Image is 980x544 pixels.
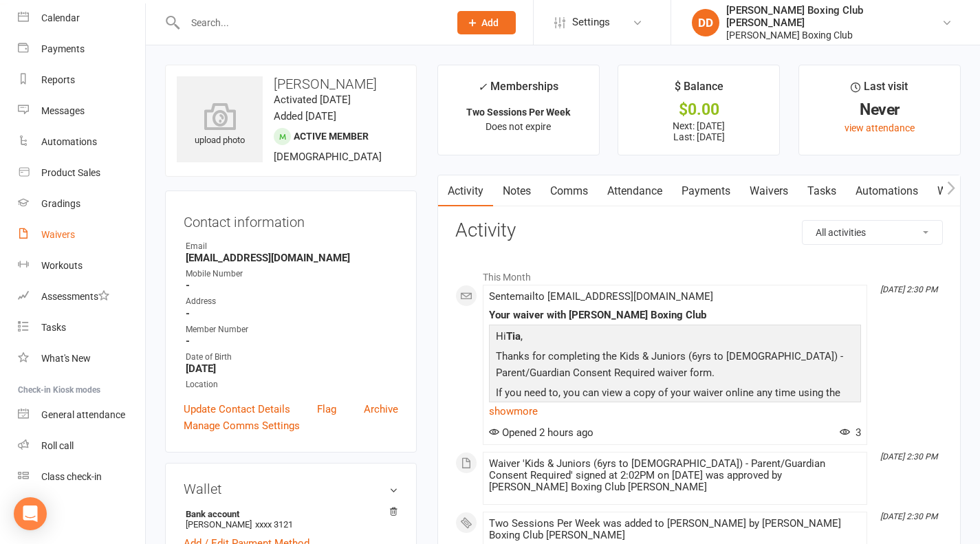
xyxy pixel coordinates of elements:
[18,96,145,127] a: Messages
[812,102,948,117] div: Never
[186,240,398,253] div: Email
[740,175,798,207] a: Waivers
[41,12,80,23] div: Calendar
[478,78,558,103] div: Memberships
[184,417,300,434] a: Manage Comms Settings
[438,175,493,207] a: Activity
[317,401,336,417] a: Flag
[18,431,145,461] a: Roll call
[184,507,398,532] li: [PERSON_NAME]
[798,175,846,207] a: Tasks
[274,94,351,106] time: Activated [DATE]
[880,285,937,294] i: [DATE] 2:30 PM
[598,175,672,207] a: Attendance
[672,175,740,207] a: Payments
[18,3,145,34] a: Calendar
[294,131,369,142] span: Active member
[489,290,713,303] span: Sent email to [EMAIL_ADDRESS][DOMAIN_NAME]
[489,426,594,439] span: Opened 2 hours ago
[455,263,943,285] li: This Month
[41,43,85,54] div: Payments
[177,76,405,91] h3: [PERSON_NAME]
[478,80,487,94] i: ✓
[486,121,551,132] span: Does not expire
[845,122,915,133] a: view attendance
[184,401,290,417] a: Update Contact Details
[186,362,398,375] strong: [DATE]
[489,402,861,421] a: show more
[41,440,74,451] div: Roll call
[364,401,398,417] a: Archive
[493,175,541,207] a: Notes
[18,400,145,431] a: General attendance kiosk mode
[18,219,145,250] a: Waivers
[41,167,100,178] div: Product Sales
[186,509,391,519] strong: Bank account
[726,29,941,41] div: [PERSON_NAME] Boxing Club
[675,78,723,102] div: $ Balance
[186,268,398,281] div: Mobile Number
[880,512,937,521] i: [DATE] 2:30 PM
[186,351,398,364] div: Date of Birth
[18,312,145,343] a: Tasks
[41,229,75,240] div: Waivers
[184,481,398,497] h3: Wallet
[186,295,398,308] div: Address
[18,461,145,492] a: Class kiosk mode
[186,335,398,347] strong: -
[18,343,145,374] a: What's New
[506,330,521,342] strong: Tia
[492,348,858,384] p: Thanks for completing the Kids & Juniors (6yrs to [DEMOGRAPHIC_DATA]) - Parent/Guardian Consent R...
[541,175,598,207] a: Comms
[492,328,858,348] p: Hi ,
[457,11,516,34] button: Add
[631,120,767,142] p: Next: [DATE] Last: [DATE]
[186,279,398,292] strong: -
[41,353,91,364] div: What's New
[455,220,943,241] h3: Activity
[184,209,398,230] h3: Contact information
[880,452,937,461] i: [DATE] 2:30 PM
[631,102,767,117] div: $0.00
[692,9,719,36] div: DD
[489,458,861,493] div: Waiver 'Kids & Juniors (6yrs to [DEMOGRAPHIC_DATA]) - Parent/Guardian Consent Required' signed at...
[274,151,382,163] span: [DEMOGRAPHIC_DATA]
[726,4,941,29] div: [PERSON_NAME] Boxing Club [PERSON_NAME]
[41,136,97,147] div: Automations
[489,518,861,541] div: Two Sessions Per Week was added to [PERSON_NAME] by [PERSON_NAME] Boxing Club [PERSON_NAME]
[41,198,80,209] div: Gradings
[255,519,293,530] span: xxxx 3121
[489,309,861,321] div: Your waiver with [PERSON_NAME] Boxing Club
[41,105,85,116] div: Messages
[18,188,145,219] a: Gradings
[18,34,145,65] a: Payments
[186,307,398,320] strong: -
[18,281,145,312] a: Assessments
[41,322,66,333] div: Tasks
[186,252,398,264] strong: [EMAIL_ADDRESS][DOMAIN_NAME]
[572,7,610,38] span: Settings
[181,13,439,32] input: Search...
[851,78,908,102] div: Last visit
[186,323,398,336] div: Member Number
[18,157,145,188] a: Product Sales
[18,127,145,157] a: Automations
[186,378,398,391] div: Location
[177,102,263,148] div: upload photo
[274,110,336,122] time: Added [DATE]
[846,175,928,207] a: Automations
[481,17,499,28] span: Add
[41,471,102,482] div: Class check-in
[18,250,145,281] a: Workouts
[41,260,83,271] div: Workouts
[492,384,858,421] p: If you need to, you can view a copy of your waiver online any time using the link below:
[41,291,109,302] div: Assessments
[41,409,125,420] div: General attendance
[466,107,570,118] strong: Two Sessions Per Week
[18,65,145,96] a: Reports
[41,74,75,85] div: Reports
[14,497,47,530] div: Open Intercom Messenger
[840,426,861,439] span: 3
